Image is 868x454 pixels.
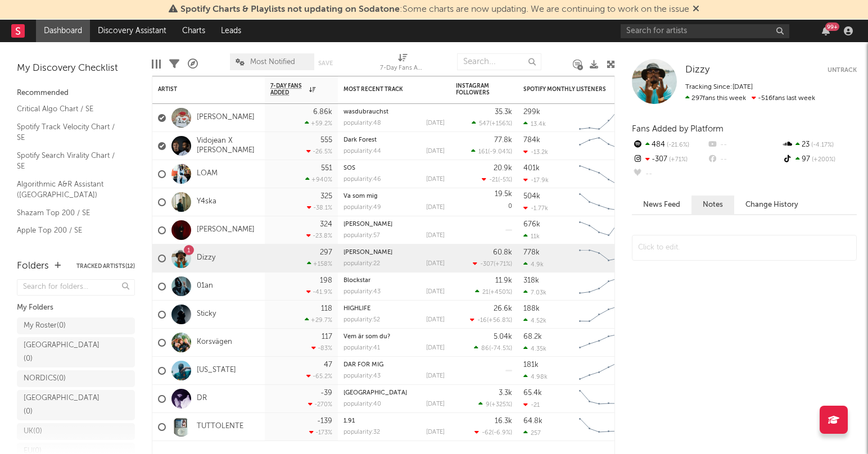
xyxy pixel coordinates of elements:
[17,301,135,315] div: My Folders
[574,132,625,160] svg: Chart title
[317,417,332,425] div: -139
[685,95,815,102] span: -516 fans last week
[456,188,512,216] div: 0
[523,233,540,240] div: 11k
[574,273,625,301] svg: Chart title
[343,221,392,228] a: [PERSON_NAME]
[426,176,445,183] div: [DATE]
[685,65,709,76] a: Dizzy
[17,260,49,273] div: Folders
[343,317,380,323] div: popularity: 52
[495,417,512,425] div: 16.3k
[523,221,540,228] div: 676k
[320,277,332,284] div: 198
[426,345,445,351] div: [DATE]
[324,361,332,369] div: 47
[343,306,445,312] div: HIGHLIFE
[473,260,512,267] div: ( )
[76,264,135,269] button: Tracked Artists(12)
[665,142,689,148] span: -21.6 %
[17,370,135,387] a: NORDICS(0)
[523,108,540,116] div: 299k
[810,142,834,148] span: -4.17 %
[343,289,381,295] div: popularity: 43
[523,148,548,156] div: -13.2k
[197,282,213,291] a: 01an
[523,193,540,200] div: 504k
[213,20,249,42] a: Leads
[320,193,332,200] div: 325
[343,401,381,407] div: popularity: 40
[322,333,332,341] div: 117
[318,60,333,66] button: Save
[343,278,445,284] div: Blockstar
[180,5,689,14] span: : Some charts are now updating. We are continuing to work on the issue
[523,137,540,144] div: 784k
[90,20,174,42] a: Discovery Assistant
[343,278,370,284] a: Blockstar
[481,346,489,352] span: 86
[343,334,445,340] div: Vem är som du?
[482,289,489,296] span: 21
[494,137,512,144] div: 77.8k
[197,310,216,319] a: Sticky
[495,190,512,198] div: 19.5k
[426,373,445,379] div: [DATE]
[523,333,542,341] div: 68.2k
[343,193,378,199] a: Va som mig
[343,345,380,351] div: popularity: 41
[306,232,332,239] div: -23.8 %
[174,20,213,42] a: Charts
[621,24,789,38] input: Search for artists
[491,402,510,408] span: +325 %
[707,138,781,152] div: --
[313,108,332,116] div: 6.86k
[426,261,445,267] div: [DATE]
[482,430,492,436] span: -62
[24,372,66,385] div: NORDICS ( 0 )
[426,429,445,435] div: [DATE]
[500,177,510,183] span: -5 %
[472,120,512,127] div: ( )
[632,125,724,133] span: Fans Added by Platform
[343,334,390,340] a: Vem är som du?
[197,169,218,179] a: LOAM
[632,152,707,167] div: -307
[426,120,445,126] div: [DATE]
[426,205,445,211] div: [DATE]
[475,288,512,296] div: ( )
[499,389,512,397] div: 3.3k
[380,62,425,75] div: 7-Day Fans Added (7-Day Fans Added)
[523,361,539,369] div: 181k
[343,261,380,267] div: popularity: 22
[477,317,487,324] span: -16
[343,418,445,424] div: 1.91
[574,244,625,273] svg: Chart title
[426,317,445,323] div: [DATE]
[523,345,546,352] div: 4.35k
[691,196,734,214] button: Notes
[457,53,541,70] input: Search...
[270,83,306,96] span: 7-Day Fans Added
[822,26,830,35] button: 99+
[343,109,388,115] a: wasdubrauchst
[471,148,512,155] div: ( )
[523,205,548,212] div: -1.77k
[523,417,542,425] div: 64.8k
[308,401,332,408] div: -270 %
[320,137,332,144] div: 555
[825,22,839,31] div: 99 +
[693,5,699,14] span: Dismiss
[343,390,407,396] a: [GEOGRAPHIC_DATA]
[197,225,255,235] a: [PERSON_NAME]
[494,430,510,436] span: -6.9 %
[17,423,135,440] a: UK(0)
[343,86,428,93] div: Most Recent Track
[305,176,332,183] div: +940 %
[489,177,498,183] span: -21
[17,103,124,115] a: Critical Algo Chart / SE
[307,204,332,211] div: -38.1 %
[320,221,332,228] div: 324
[17,337,135,367] a: [GEOGRAPHIC_DATA](0)
[320,389,332,397] div: -39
